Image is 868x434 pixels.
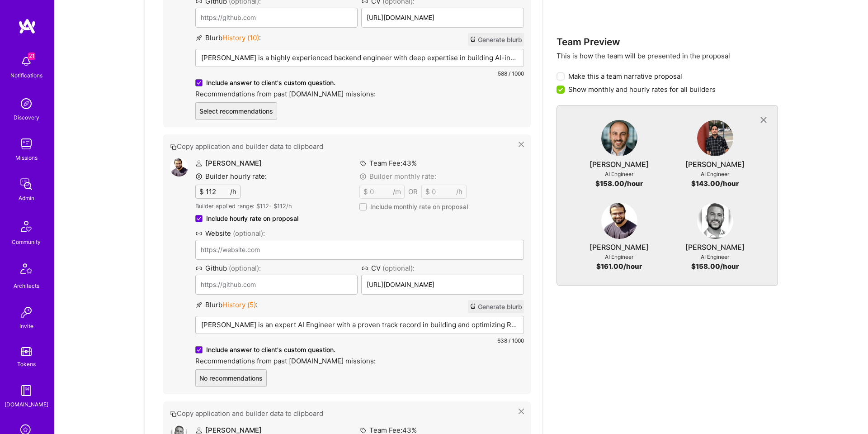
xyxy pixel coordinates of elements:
[195,263,358,273] label: Github
[195,336,524,345] div: 638 / 1000
[519,142,524,147] i: icon Close
[14,113,39,122] div: Discovery
[195,89,524,99] label: Recommendations from past [DOMAIN_NAME] missions:
[408,187,418,196] div: OR
[596,262,642,271] div: $ 161.00 /hour
[590,243,649,252] div: [PERSON_NAME]
[359,172,436,181] label: Builder monthly rate:
[697,203,733,243] a: User Avatar
[697,120,733,160] a: User Avatar
[601,120,637,156] img: User Avatar
[601,203,637,243] a: User Avatar
[195,356,524,366] label: Recommendations from past [DOMAIN_NAME] missions:
[568,72,682,81] span: Make this a team narrative proposal
[10,71,42,80] div: Notifications
[206,345,335,354] span: Include answer to client's custom question.
[701,252,729,262] div: AI Engineer
[28,52,35,60] span: 21
[201,320,518,329] p: [PERSON_NAME] is an expert AI Engineer with a proven track record in building and optimizing RAG ...
[361,263,524,273] label: CV
[14,281,39,291] div: Architects
[170,142,519,151] button: Copy application and builder data to clipboard
[170,143,177,150] i: icon Copy
[601,120,637,160] a: User Avatar
[17,303,35,321] img: Invite
[195,229,524,238] label: Website
[21,347,32,356] img: tokens
[15,153,38,162] div: Missions
[691,179,739,188] div: $ 143.00 /hour
[195,240,524,260] input: https://website.com
[195,33,261,46] label: Blurb :
[12,237,41,247] div: Community
[697,203,733,239] img: User Avatar
[691,262,739,271] div: $ 158.00 /hour
[19,321,33,331] div: Invite
[430,185,456,198] input: XX
[605,252,633,262] div: AI Engineer
[468,33,524,46] button: Generate blurb
[590,160,649,169] div: [PERSON_NAME]
[195,202,298,210] p: Builder applied range: $ 112 - $ 112 /h
[17,52,35,71] img: bell
[229,264,261,272] span: (optional):
[359,158,417,168] label: Team Fee: 43 %
[601,203,637,239] img: User Avatar
[697,120,733,156] img: User Avatar
[170,409,519,418] button: Copy application and builder data to clipboard
[199,187,204,196] span: $
[701,169,729,179] div: AI Engineer
[17,135,35,153] img: teamwork
[15,259,37,281] img: Architects
[230,187,236,196] span: /h
[201,53,518,62] p: [PERSON_NAME] is a highly experienced backend engineer with deep expertise in building AI-integra...
[557,51,778,61] p: This is how the team will be presented in the proposal
[557,36,778,48] h3: Team Preview
[17,359,36,369] div: Tokens
[195,275,358,295] input: https://github.com
[519,409,524,414] i: icon Close
[195,300,258,313] label: Blurb :
[17,382,35,400] img: guide book
[368,185,393,198] input: XX
[170,158,188,176] img: User Avatar
[222,300,256,309] span: History ( 5 )
[468,300,524,313] button: Generate blurb
[17,95,35,113] img: discovery
[206,214,298,223] span: Include hourly rate on proposal
[195,69,524,78] div: 588 / 1000
[17,175,35,193] img: admin teamwork
[5,400,48,409] div: [DOMAIN_NAME]
[470,303,476,310] i: icon CrystalBall
[15,215,37,237] img: Community
[204,185,230,198] input: XX
[195,159,262,167] label: [PERSON_NAME]
[195,172,267,181] label: Builder hourly rate:
[206,78,335,87] span: Include answer to client's custom question.
[370,202,468,211] span: Include monthly rate on proposal
[605,169,633,179] div: AI Engineer
[195,369,267,387] button: No recommendations
[170,410,177,417] i: icon Copy
[685,160,745,169] div: [PERSON_NAME]
[393,187,401,196] span: /m
[19,193,34,203] div: Admin
[363,187,368,196] span: $
[195,102,277,120] button: Select recommendations
[195,8,358,28] input: https://github.com
[568,85,716,94] span: Show monthly and hourly rates for all builders
[18,18,36,34] img: logo
[382,264,415,272] span: (optional):
[233,229,265,238] span: (optional):
[425,187,430,196] span: $
[758,115,769,125] i: icon CloseGray
[222,33,259,42] span: History ( 10 )
[456,187,462,196] span: /h
[470,36,476,43] i: icon CrystalBall
[595,179,643,188] div: $ 158.00 /hour
[685,243,745,252] div: [PERSON_NAME]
